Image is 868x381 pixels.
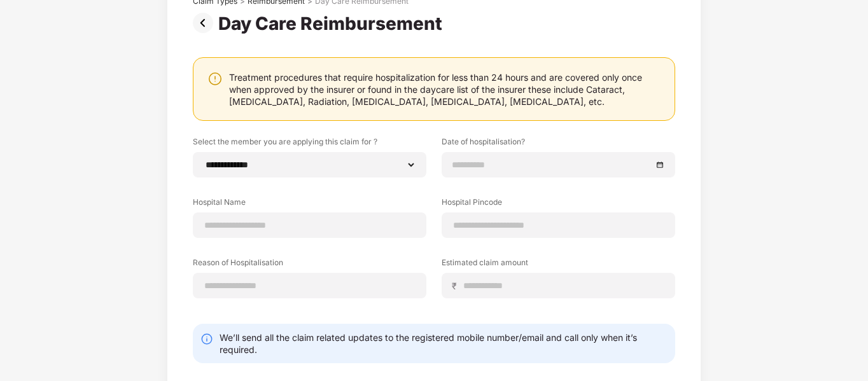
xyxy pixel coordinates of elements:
[200,333,213,345] img: svg+xml;base64,PHN2ZyBpZD0iSW5mby0yMHgyMCIgeG1sbnM9Imh0dHA6Ly93d3cudzMub3JnLzIwMDAvc3ZnIiB3aWR0aD...
[193,136,426,152] label: Select the member you are applying this claim for ?
[193,257,426,273] label: Reason of Hospitalisation
[442,197,675,212] label: Hospital Pincode
[220,331,668,356] div: We’ll send all the claim related updates to the registered mobile number/email and call only when...
[442,257,675,273] label: Estimated claim amount
[207,71,223,87] img: svg+xml;base64,PHN2ZyBpZD0iV2FybmluZ18tXzI0eDI0IiBkYXRhLW5hbWU9Ildhcm5pbmcgLSAyNHgyNCIgeG1sbnM9Im...
[218,13,447,34] div: Day Care Reimbursement
[193,197,426,212] label: Hospital Name
[442,136,675,152] label: Date of hospitalisation?
[229,71,662,107] div: Treatment procedures that require hospitalization for less than 24 hours and are covered only onc...
[193,13,218,33] img: svg+xml;base64,PHN2ZyBpZD0iUHJldi0zMngzMiIgeG1sbnM9Imh0dHA6Ly93d3cudzMub3JnLzIwMDAvc3ZnIiB3aWR0aD...
[452,280,462,292] span: ₹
